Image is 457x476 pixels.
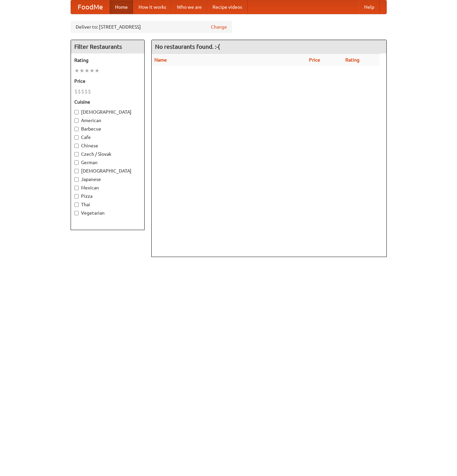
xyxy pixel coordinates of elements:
[89,67,94,74] li: ★
[74,194,79,198] input: Pizza
[74,211,79,215] input: Vegetarian
[74,186,79,190] input: Mexican
[84,88,88,95] li: $
[74,67,79,74] li: ★
[133,0,172,14] a: How it works
[74,88,78,95] li: $
[74,142,141,149] label: Chinese
[359,0,380,14] a: Help
[74,193,141,199] label: Pizza
[74,117,141,124] label: American
[84,67,89,74] li: ★
[74,125,141,132] label: Barbecue
[74,210,141,216] label: Vegetarian
[74,99,141,105] h5: Cuisine
[94,67,100,74] li: ★
[79,67,84,74] li: ★
[74,203,79,207] input: Thai
[71,0,110,14] a: FoodMe
[155,43,220,50] ng-pluralize: No restaurants found. :-(
[345,57,359,63] a: Rating
[88,88,91,95] li: $
[74,168,141,174] label: [DEMOGRAPHIC_DATA]
[110,0,133,14] a: Home
[71,21,232,33] div: Deliver to: [STREET_ADDRESS]
[309,57,320,63] a: Price
[71,40,144,53] h4: Filter Restaurants
[74,176,141,183] label: Japanese
[154,57,167,63] a: Name
[74,169,79,173] input: [DEMOGRAPHIC_DATA]
[74,184,141,191] label: Mexican
[81,88,84,95] li: $
[74,118,79,123] input: American
[74,160,79,165] input: German
[74,201,141,208] label: Thai
[78,88,81,95] li: $
[74,109,141,115] label: [DEMOGRAPHIC_DATA]
[74,177,79,182] input: Japanese
[74,159,141,166] label: German
[74,57,141,64] h5: Rating
[74,127,79,131] input: Barbecue
[211,24,227,30] a: Change
[74,151,141,157] label: Czech / Slovak
[74,134,141,141] label: Cafe
[74,110,79,114] input: [DEMOGRAPHIC_DATA]
[74,78,141,84] h5: Price
[207,0,247,14] a: Recipe videos
[74,152,79,156] input: Czech / Slovak
[74,144,79,148] input: Chinese
[74,135,79,140] input: Cafe
[172,0,207,14] a: Who we are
